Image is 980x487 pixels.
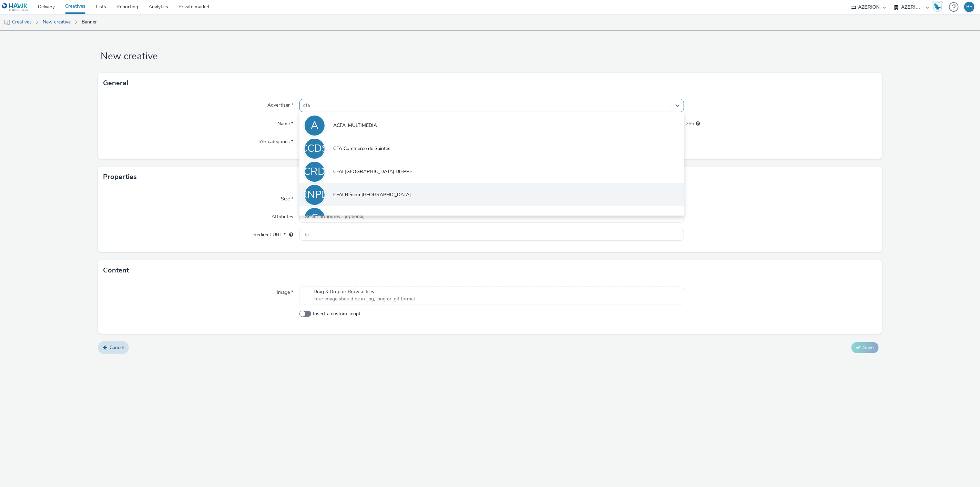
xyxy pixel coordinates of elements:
[333,145,390,152] span: CFA Commerce de Saintes
[333,215,363,221] span: CFAI-Lorraine
[333,122,377,129] span: ACFA_MULTIMEDIA
[275,118,296,127] label: Name *
[256,136,296,145] label: IAB categories *
[305,214,365,220] span: Select attributes... (optional)
[2,3,28,11] img: undefined Logo
[333,191,411,198] span: CFAI Région [GEOGRAPHIC_DATA]
[103,265,129,276] h3: Content
[313,310,360,317] span: Insert a custom script
[265,99,296,109] label: Advertiser *
[311,116,318,135] div: A
[311,208,318,228] div: C
[851,342,879,353] button: Save
[293,185,336,205] div: CRNPDC
[274,286,296,296] label: Image *
[333,168,412,175] span: CFAI [GEOGRAPHIC_DATA] DIEPPE
[39,14,74,30] a: New creative
[304,162,325,181] div: CRD
[932,1,943,12] img: Hawk Academy
[98,50,882,63] h1: New creative
[314,288,415,295] span: Drag & Drop or Browse files.
[864,344,874,351] span: Save
[3,19,10,26] img: mobile
[967,2,972,12] div: BE
[251,229,296,238] label: Redirect URL *
[98,341,129,354] a: Cancel
[110,344,124,351] span: Cancel
[300,139,328,158] div: CCDS
[686,120,694,127] span: 255
[78,14,100,30] a: Banner
[286,231,293,238] div: URL will be used as a validation URL with some SSPs and it will be the redirection URL of your cr...
[103,78,128,88] h3: General
[278,193,296,202] label: Size *
[696,120,700,127] div: Maximum 255 characters
[299,229,684,241] input: url...
[103,172,137,182] h3: Properties
[932,1,946,12] a: Hawk Academy
[314,296,415,302] span: Your image should be in .jpg, .png or .gif format
[269,211,296,220] label: Attributes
